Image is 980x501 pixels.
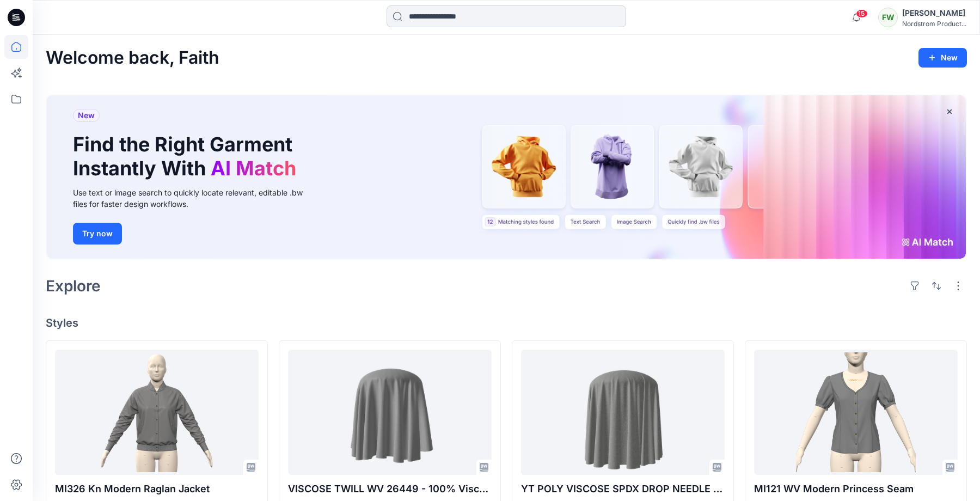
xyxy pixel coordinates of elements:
p: MI326 Kn Modern Raglan Jacket [55,481,259,497]
span: 15 [856,9,868,18]
p: VISCOSE TWILL WV 26449 - 100% Viscose,180g [288,481,492,497]
button: Try now [73,223,122,245]
a: YT POLY VISCOSE SPDX DROP NEEDLE RIB - KN 27602- 59% Polyester 32% Viscose 9% Spandex, 48", 120gsm [521,350,725,475]
p: YT POLY VISCOSE SPDX DROP NEEDLE RIB - KN 27602- 59% Polyester 32% Viscose 9% Spandex, 48", 120gsm [521,481,725,497]
div: Nordstrom Product... [902,20,966,28]
h2: Welcome back, Faith [46,48,219,68]
h2: Explore [46,277,101,295]
span: AI Match [211,156,296,180]
button: New [918,48,967,68]
a: MI121 WV Modern Princess Seam [754,350,958,475]
div: FW [878,8,898,27]
h4: Styles [46,316,967,329]
span: New [78,109,95,122]
h1: Find the Right Garment Instantly With [73,133,302,180]
a: MI326 Kn Modern Raglan Jacket [55,350,259,475]
div: Use text or image search to quickly locate relevant, editable .bw files for faster design workflows. [73,187,318,210]
a: VISCOSE TWILL WV 26449 - 100% Viscose,180g [288,350,492,475]
p: MI121 WV Modern Princess Seam [754,481,958,497]
div: [PERSON_NAME] [902,7,966,20]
